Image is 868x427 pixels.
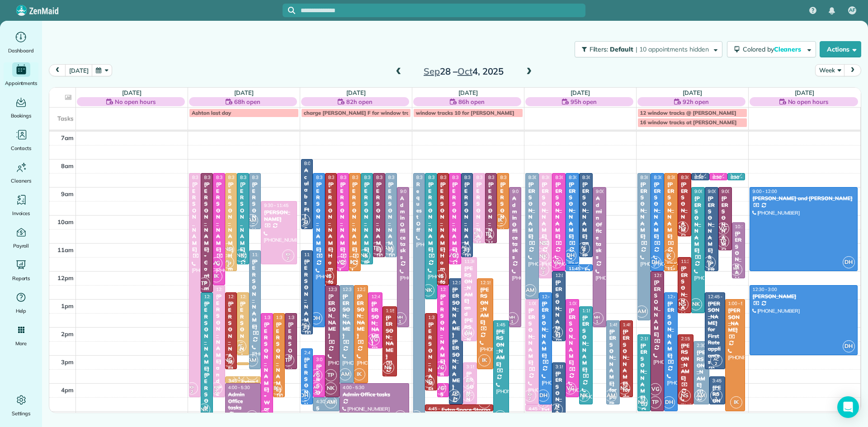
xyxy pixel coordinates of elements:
[252,252,277,258] span: 11:15 - 3:30
[555,279,563,338] div: [PERSON_NAME]
[382,242,394,254] span: AM
[304,252,329,258] span: 11:15 - 2:15
[697,343,718,348] span: 2:30 - 4:45
[252,258,259,330] div: [PERSON_NAME]
[339,368,351,380] span: AM
[480,286,490,325] div: [PERSON_NAME]
[368,333,380,346] span: VG
[654,174,678,180] span: 8:30 - 12:00
[358,249,370,262] span: NK
[328,286,353,292] span: 12:30 - 4:30
[316,357,338,362] span: 3:00 - 4:30
[618,382,630,394] span: NS
[564,249,576,262] span: DH
[246,214,258,226] span: AM
[346,256,358,268] span: IK
[537,237,549,249] span: NS
[640,109,736,116] span: 12 window tracks @ [PERSON_NAME]
[555,364,577,370] span: 3:15 - 5:15
[340,174,364,180] span: 8:30 - 12:00
[298,220,310,228] small: 2
[512,195,519,260] div: Admin Office tasks
[820,41,861,57] button: Actions
[663,249,675,262] span: IK
[640,181,648,239] div: [PERSON_NAME]
[386,308,407,314] span: 1:15 - 3:45
[844,64,861,76] button: next
[13,241,29,250] span: Payroll
[11,144,31,153] span: Contacts
[364,174,388,180] span: 8:30 - 11:45
[582,181,590,311] div: [PERSON_NAME] and [PERSON_NAME]
[582,308,604,314] span: 1:15 - 4:45
[542,300,550,359] div: [PERSON_NAME]
[222,354,234,366] span: NS
[340,181,346,253] div: [PERSON_NAME]
[228,300,235,372] div: [PERSON_NAME]
[676,298,689,310] span: NS
[636,305,648,318] span: AM
[578,248,590,256] small: 2
[352,181,359,253] div: [PERSON_NAME]
[388,174,413,180] span: 8:30 - 11:30
[216,174,241,180] span: 8:30 - 12:30
[676,221,689,234] span: NS
[542,294,566,300] span: 12:45 - 4:45
[555,272,580,278] span: 12:00 - 2:30
[609,322,631,328] span: 1:45 - 4:45
[4,160,38,185] a: Cleaners
[488,181,495,253] div: [PERSON_NAME]
[452,280,476,286] span: 12:15 - 4:45
[524,284,536,296] span: AM
[727,41,816,57] button: Colored byCleaners
[302,322,307,327] span: AC
[507,318,518,326] small: 1
[570,41,722,57] a: Filters: Default | 10 appointments hidden
[683,89,702,96] a: [DATE]
[371,300,380,346] div: [PERSON_NAME]
[795,89,814,96] a: [DATE]
[458,89,478,96] a: [DATE]
[316,181,322,253] div: [PERSON_NAME]
[636,45,709,53] span: | 10 appointments hidden
[528,174,550,180] span: 8:30 - 1:00
[512,188,534,194] span: 9:00 - 2:00
[434,270,446,282] span: NS
[474,230,479,235] span: KF
[234,89,254,96] a: [DATE]
[310,369,322,381] span: VG
[708,188,732,194] span: 9:00 - 12:00
[446,249,458,262] span: VG
[288,7,295,14] svg: Focus search
[696,349,707,388] div: [PERSON_NAME]
[12,209,30,218] span: Invoices
[246,354,258,366] span: AM
[385,314,394,360] div: [PERSON_NAME]
[542,174,566,180] span: 8:30 - 12:15
[708,300,722,366] div: [PERSON_NAME] for First Rate appliances
[316,174,338,180] span: 8:30 - 2:00
[204,174,228,180] span: 8:30 - 12:45
[452,181,458,253] div: [PERSON_NAME]
[452,174,476,180] span: 8:30 - 11:45
[382,361,394,374] span: NS
[376,181,382,253] div: [PERSON_NAME]
[568,181,576,239] div: [PERSON_NAME]
[680,343,691,381] div: [PERSON_NAME]
[376,174,401,180] span: 8:30 - 11:30
[189,385,194,389] span: KF
[713,357,719,361] span: AC
[488,174,513,180] span: 8:30 - 11:00
[203,181,210,363] div: [PERSON_NAME] - Contempro Dance Theatre
[462,332,474,340] small: 2
[424,66,440,77] span: Sep
[240,181,246,253] div: [PERSON_NAME]
[4,127,38,153] a: Contacts
[774,45,803,53] span: Cleaners
[695,170,706,179] small: 2
[192,109,231,116] span: Ashton last day
[594,314,600,319] span: MH
[649,256,661,268] span: DH
[226,258,231,263] span: AL
[568,307,576,366] div: [PERSON_NAME]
